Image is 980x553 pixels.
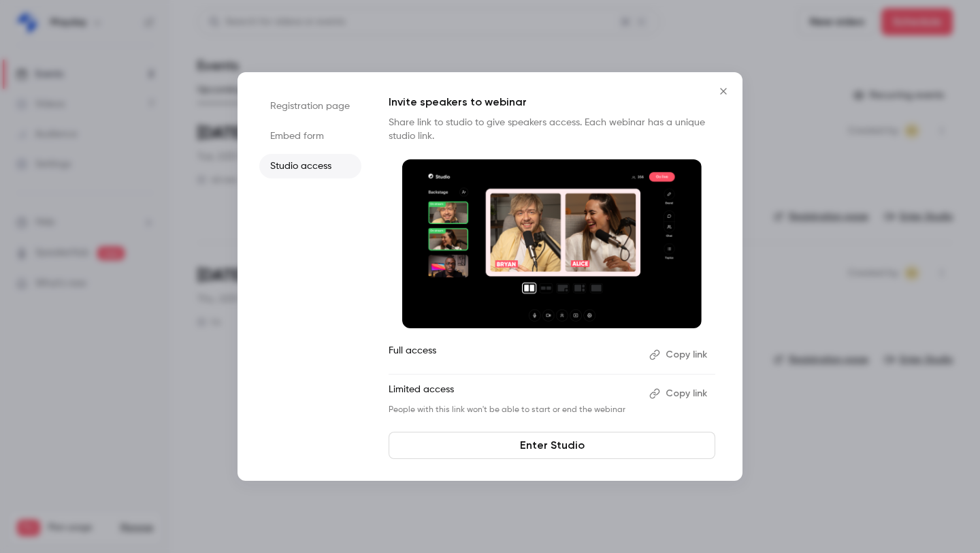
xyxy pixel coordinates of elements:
button: Copy link [644,344,715,366]
li: Studio access [259,154,361,178]
p: Invite speakers to webinar [389,94,715,110]
p: Full access [389,344,638,366]
button: Close [710,78,737,105]
a: Enter Studio [389,432,715,459]
button: Copy link [644,383,715,405]
p: Limited access [389,383,638,405]
p: Share link to studio to give speakers access. Each webinar has a unique studio link. [389,116,715,143]
li: Embed form [259,124,361,148]
img: Invite speakers to webinar [402,159,702,328]
li: Registration page [259,94,361,118]
p: People with this link won't be able to start or end the webinar [389,405,638,415]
